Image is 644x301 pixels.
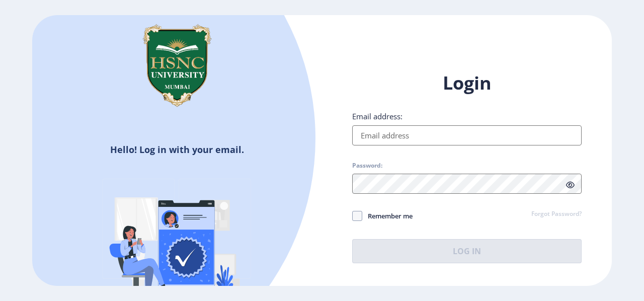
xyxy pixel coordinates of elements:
[352,162,382,170] label: Password:
[352,125,582,145] input: Email address
[352,71,582,95] h1: Login
[352,239,582,263] button: Log In
[127,15,227,116] img: hsnc.png
[362,210,413,222] span: Remember me
[531,210,582,219] a: Forgot Password?
[352,111,403,121] label: Email address:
